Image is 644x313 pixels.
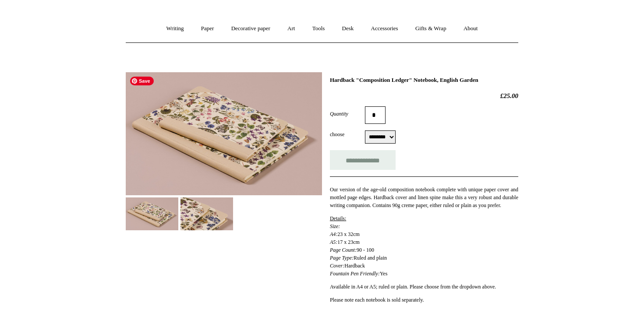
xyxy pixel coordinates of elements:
[337,239,360,245] span: 17 x 23cm
[330,263,344,269] em: Cover:
[344,263,365,269] span: Hardback
[330,247,357,253] em: Page Count:
[330,283,518,291] p: Available in A4 or A5; ruled or plain. Please choose from the dropdown above.
[363,17,406,40] a: Accessories
[330,231,337,237] em: A4:
[126,72,322,195] img: Hardback "Composition Ledger" Notebook, English Garden
[456,17,486,40] a: About
[357,247,374,253] span: 90 - 100
[130,77,154,85] span: Save
[330,130,365,138] label: choose
[330,92,518,100] h2: £25.00
[330,255,354,261] em: Page Type:
[354,255,387,261] span: Ruled and plain
[180,197,233,230] img: Hardback "Composition Ledger" Notebook, English Garden
[330,215,346,222] span: Details:
[407,17,454,40] a: Gifts & Wrap
[337,231,360,237] span: 23 x 32cm
[126,197,178,230] img: Hardback "Composition Ledger" Notebook, English Garden
[330,186,518,208] span: Our version of the age-old composition notebook complete with unique paper cover and mottled page...
[330,77,518,84] h1: Hardback "Composition Ledger" Notebook, English Garden
[330,239,337,245] i: A5:
[334,17,362,40] a: Desk
[280,17,303,40] a: Art
[304,17,333,40] a: Tools
[330,110,365,118] label: Quantity
[223,17,278,40] a: Decorative paper
[380,271,387,277] span: Yes
[330,223,340,229] em: Size:
[193,17,222,40] a: Paper
[330,271,380,277] em: Fountain Pen Friendly:
[159,17,192,40] a: Writing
